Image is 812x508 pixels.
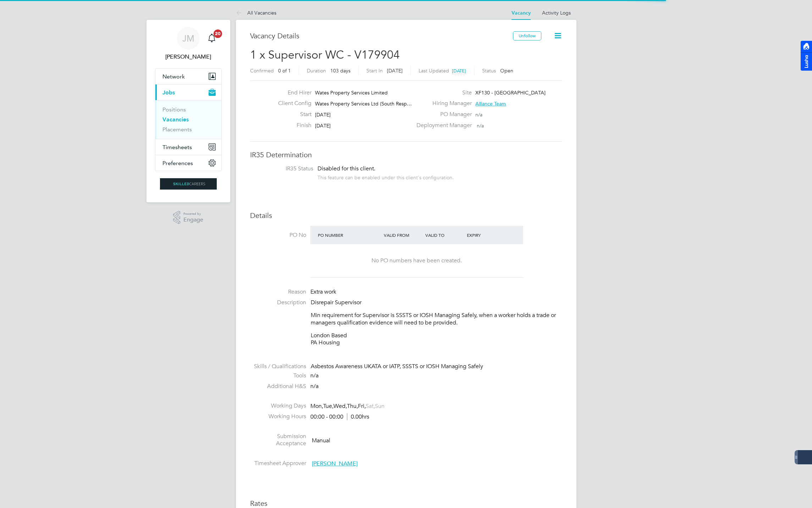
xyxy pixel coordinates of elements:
span: [PERSON_NAME] [312,460,358,467]
div: Asbestos Awareness UKATA or IATP, SSSTS or IOSH Managing Safely [311,363,562,370]
label: Reason [250,288,306,296]
span: Disabled for this client. [317,165,375,172]
button: Network [155,69,221,84]
div: 00:00 - 00:00 [310,413,369,421]
span: Wates Property Services Limited [315,89,388,96]
a: Placements [162,126,192,133]
label: Description [250,299,306,306]
a: Vacancy [512,10,531,16]
button: Unfollow [513,31,541,40]
button: Jobs [155,84,221,100]
span: Powered by [183,211,203,217]
span: Mon, [310,403,323,410]
label: PO Manager [412,111,472,118]
a: Go to home page [155,178,222,190]
a: Vacancies [162,116,189,123]
span: Manual [312,437,330,444]
label: IR35 Status [257,165,313,173]
span: n/a [310,383,319,390]
button: Preferences [155,155,221,171]
label: Tools [250,372,306,379]
img: skilledcareers-logo-retina.png [160,178,217,190]
span: 0.00hrs [347,413,369,420]
span: XF130 - [GEOGRAPHIC_DATA] [475,89,546,96]
label: Confirmed [250,67,274,74]
div: Valid From [382,229,424,241]
label: Start [272,111,311,118]
a: 20 [205,27,219,50]
span: Engage [183,217,203,223]
span: [DATE] [387,67,403,74]
button: Timesheets [155,139,221,155]
label: Last Updated [419,67,449,74]
h3: IR35 Determination [250,150,562,159]
h3: Vacancy Details [250,31,513,40]
div: No PO numbers have been created. [317,257,516,264]
span: [DATE] [452,68,466,74]
span: Jobs [162,89,175,96]
label: Site [412,89,472,97]
span: Wates Property Services Ltd (South Resp… [315,100,412,107]
span: [DATE] [315,111,331,118]
span: n/a [310,372,319,379]
label: Finish [272,122,311,129]
span: JM [182,34,194,43]
span: Preferences [162,160,193,166]
label: Client Config [272,100,311,107]
span: 103 days [330,67,350,74]
label: Working Hours [250,413,306,420]
span: Sat, [366,403,375,410]
span: [DATE] [315,122,331,129]
span: 1 x Supervisor WC - V179904 [250,48,400,62]
a: Powered byEngage [173,211,203,224]
p: Disrepair Supervisor [311,299,562,306]
p: London Based PA Housing [311,332,562,347]
label: Timesheet Approver [250,460,306,467]
label: Additional H&S [250,383,306,390]
span: Alliance Team [475,100,506,107]
label: Hiring Manager [412,100,472,107]
label: Duration [307,67,326,74]
label: PO No [250,231,306,239]
span: Tue, [323,403,333,410]
a: All Vacancies [236,10,276,16]
span: n/a [475,111,482,118]
div: Valid To [424,229,465,241]
label: End Hirer [272,89,311,97]
span: Timesheets [162,144,192,151]
span: 0 of 1 [278,67,291,74]
label: Status [482,67,496,74]
a: JM[PERSON_NAME] [155,27,222,61]
h3: Details [250,211,562,220]
label: Skills / Qualifications [250,363,306,370]
span: Thu, [347,403,358,410]
span: Jack McMurray [155,53,222,61]
a: Activity Logs [542,10,571,16]
label: Submission Acceptance [250,433,306,448]
h3: Rates [250,499,562,508]
a: Positions [162,106,186,113]
label: Working Days [250,402,306,410]
div: Expiry [465,229,507,241]
div: PO Number [316,229,382,241]
label: Deployment Manager [412,122,472,129]
span: Network [162,73,185,80]
span: Extra work [310,288,336,295]
span: Fri, [358,403,366,410]
span: Wed, [333,403,347,410]
div: This feature can be enabled under this client's configuration. [317,173,454,181]
span: Sun [375,403,385,410]
nav: Main navigation [147,20,230,202]
div: Jobs [155,100,221,139]
span: Open [500,67,513,74]
span: 20 [214,29,222,38]
p: Min requirement for Supervisor is SSSTS or IOSH Managing Safely, when a worker holds a trade or m... [311,312,562,327]
span: n/a [477,122,484,129]
label: Start In [366,67,383,74]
